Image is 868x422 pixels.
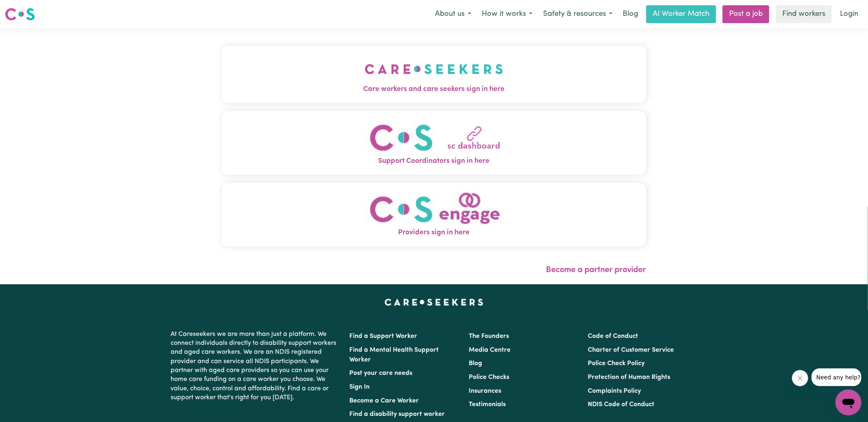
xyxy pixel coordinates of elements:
a: Police Checks [469,374,509,381]
a: Careseekers logo [5,5,35,24]
a: Find workers [776,5,832,23]
a: Careseekers home page [385,299,483,305]
a: Police Check Policy [588,360,645,367]
button: Support Coordinators sign in here [222,111,646,175]
a: Code of Conduct [588,333,638,340]
iframe: Message from company [812,368,862,386]
a: Post a job [723,5,769,23]
button: How it works [476,6,538,23]
a: Find a Support Worker [350,333,418,340]
a: Sign In [350,384,370,390]
a: Find a Mental Health Support Worker [350,347,439,363]
a: Charter of Customer Service [588,347,674,353]
a: Insurances [469,388,501,394]
button: About us [430,6,476,23]
a: AI Worker Match [646,5,716,23]
a: NDIS Code of Conduct [588,401,654,408]
span: Care workers and care seekers sign in here [222,84,646,95]
a: Post your care needs [350,370,413,377]
button: Care workers and care seekers sign in here [222,46,646,103]
a: Login [835,5,863,23]
a: Find a disability support worker [350,411,445,418]
a: Blog [618,5,643,23]
button: Providers sign in here [222,183,646,247]
a: Become a partner provider [546,266,646,274]
span: Providers sign in here [222,227,646,238]
a: Testimonials [469,401,506,408]
p: At Careseekers we are more than just a platform. We connect individuals directly to disability su... [171,327,340,406]
button: Safety & resources [538,6,618,23]
a: Protection of Human Rights [588,374,670,381]
iframe: Button to launch messaging window [836,390,862,416]
a: Media Centre [469,347,511,353]
img: Careseekers logo [5,7,35,22]
a: Blog [469,360,482,367]
iframe: Close message [792,370,808,386]
a: Complaints Policy [588,388,641,394]
span: Support Coordinators sign in here [222,156,646,167]
a: Become a Care Worker [350,398,419,404]
a: The Founders [469,333,509,340]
